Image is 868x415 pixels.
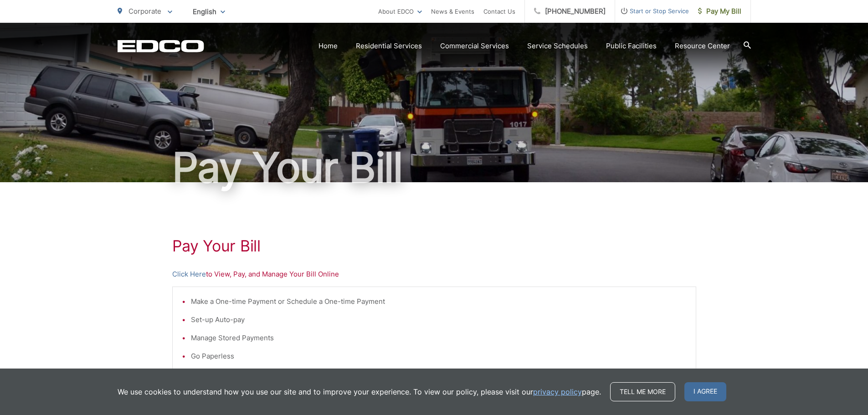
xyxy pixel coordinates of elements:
[128,7,161,15] span: Corporate
[684,382,726,401] span: I agree
[483,6,515,17] a: Contact Us
[118,386,601,397] p: We use cookies to understand how you use our site and to improve your experience. To view our pol...
[172,269,206,280] a: Click Here
[610,382,675,401] a: Tell me more
[356,41,422,51] a: Residential Services
[191,333,687,343] li: Manage Stored Payments
[440,41,509,51] a: Commercial Services
[191,296,687,307] li: Make a One-time Payment or Schedule a One-time Payment
[172,237,696,255] h1: Pay Your Bill
[318,41,338,51] a: Home
[431,6,474,17] a: News & Events
[118,145,751,190] h1: Pay Your Bill
[606,41,657,51] a: Public Facilities
[118,40,204,52] a: EDCD logo. Return to the homepage.
[378,6,422,17] a: About EDCO
[191,351,687,362] li: Go Paperless
[533,386,582,397] a: privacy policy
[186,4,232,20] span: English
[191,314,687,325] li: Set-up Auto-pay
[527,41,588,51] a: Service Schedules
[698,6,741,17] span: Pay My Bill
[675,41,730,51] a: Resource Center
[172,269,696,280] p: to View, Pay, and Manage Your Bill Online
